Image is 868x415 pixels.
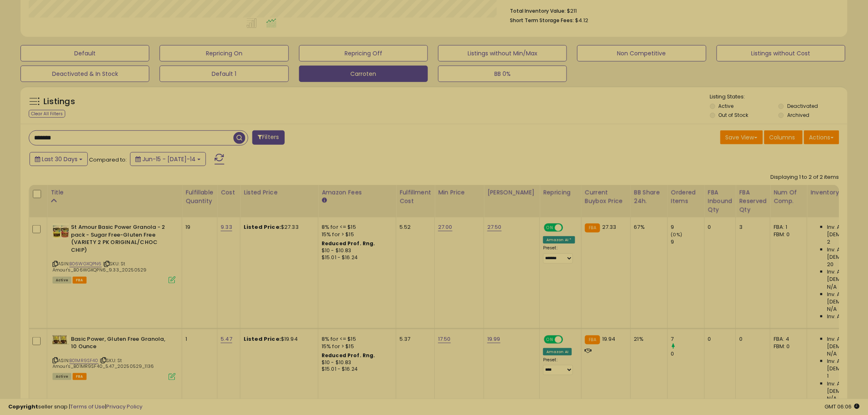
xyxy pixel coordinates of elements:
[322,188,393,197] div: Amazon Fees
[438,335,451,343] a: 17.50
[322,359,390,366] div: $10 - $10.83
[185,188,214,205] div: Fulfillable Quantity
[708,223,730,231] div: 0
[69,357,98,364] a: B01MR9SF40
[53,260,146,273] span: | SKU: St Amour's_B06WGXQPN6_9.33_20250529
[545,336,555,343] span: ON
[825,403,860,410] span: 2025-08-14 06:06 GMT
[634,188,664,205] div: BB Share 24h.
[634,223,661,231] div: 67%
[322,240,375,247] b: Reduced Prof. Rng.
[602,223,617,231] span: 27.33
[543,348,572,356] div: Amazon AI
[53,223,176,283] div: ASIN:
[438,188,480,197] div: Min Price
[634,335,661,343] div: 21%
[21,66,149,82] button: Deactivated & In Stock
[185,223,211,231] div: 19
[43,96,75,107] h5: Listings
[770,133,795,141] span: Columns
[774,343,801,350] div: FBM: 0
[708,335,730,343] div: 0
[827,350,837,358] span: N/A
[487,223,502,231] a: 27.50
[244,188,315,197] div: Listed Price
[804,130,839,144] button: Actions
[244,223,312,231] div: $27.33
[252,130,284,145] button: Filters
[322,352,375,359] b: Reduced Prof. Rng.
[53,357,154,369] span: | SKU: St Amour's_B01MR9SF40_5.47_20250529_1136
[585,188,627,205] div: Current Buybox Price
[221,335,232,343] a: 5.47
[545,224,555,231] span: ON
[53,335,176,379] div: ASIN:
[771,173,839,181] div: Displaying 1 to 2 of 2 items
[438,223,452,231] a: 27.00
[543,357,575,376] div: Preset:
[510,5,833,15] li: $211
[89,156,127,164] span: Compared to:
[827,395,837,402] span: N/A
[827,372,829,380] span: 1
[438,66,567,82] button: BB 0%
[510,17,574,24] b: Short Term Storage Fees:
[322,254,390,261] div: $15.01 - $16.24
[130,152,206,166] button: Jun-15 - [DATE]-14
[53,223,69,240] img: 518nK53UNBL._SL40_.jpg
[71,335,171,353] b: Basic Power, Gluten Free Granola, 10 Ounce
[299,45,428,62] button: Repricing Off
[400,223,428,231] div: 5.52
[73,277,87,284] span: FBA
[787,103,818,109] label: Deactivated
[71,223,171,256] b: St Amour Basic Power Granola - 2 pack - Sugar Free-Gluten Free (VARIETY 2 PK ORIGINAL/CHOC CHIP)
[710,93,847,101] p: Listing States:
[827,306,837,313] span: N/A
[671,238,704,246] div: 9
[30,152,88,166] button: Last 30 Days
[543,245,575,264] div: Preset:
[70,403,105,410] a: Terms of Use
[322,335,390,343] div: 8% for <= $15
[585,223,600,233] small: FBA
[400,335,428,343] div: 5.37
[577,45,706,62] button: Non Competitive
[106,403,142,410] a: Privacy Policy
[827,261,834,268] span: 20
[53,277,71,284] span: All listings currently available for purchase on Amazon
[585,335,600,344] small: FBA
[562,224,575,231] span: OFF
[671,231,683,238] small: (0%)
[739,223,764,231] div: 3
[244,335,312,343] div: $19.94
[774,231,801,238] div: FBM: 0
[73,373,87,380] span: FBA
[185,335,211,343] div: 1
[50,188,178,197] div: Title
[438,45,567,62] button: Listings without Min/Max
[53,373,71,380] span: All listings currently available for purchase on Amazon
[400,188,431,205] div: Fulfillment Cost
[29,110,65,118] div: Clear All Filters
[774,335,801,343] div: FBA: 4
[708,188,733,214] div: FBA inbound Qty
[720,130,763,144] button: Save View
[299,66,428,82] button: Carroten
[719,112,749,119] label: Out of Stock
[53,335,69,344] img: 51XNehy7xkL._SL40_.jpg
[244,335,281,343] b: Listed Price:
[8,403,142,411] div: seller snap | |
[322,247,390,254] div: $10 - $10.83
[671,350,704,358] div: 0
[21,45,149,62] button: Default
[42,155,78,163] span: Last 30 Days
[322,343,390,350] div: 15% for > $15
[69,260,102,267] a: B06WGXQPN6
[244,223,281,231] b: Listed Price:
[160,66,288,82] button: Default 1
[739,188,767,214] div: FBA Reserved Qty
[543,188,578,197] div: Repricing
[322,366,390,373] div: $15.01 - $16.24
[487,188,536,197] div: [PERSON_NAME]
[717,45,845,62] button: Listings without Cost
